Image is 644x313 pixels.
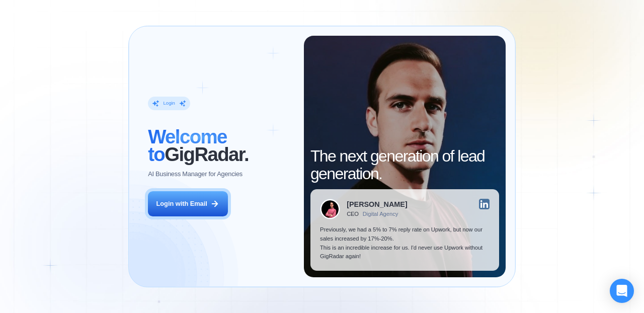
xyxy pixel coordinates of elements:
h2: ‍ GigRadar. [148,128,294,163]
span: Welcome to [148,126,227,165]
button: Login with Email [148,191,227,216]
div: Open Intercom Messenger [610,279,634,303]
div: Login with Email [156,199,207,208]
p: AI Business Manager for Agencies [148,170,243,179]
div: CEO [347,211,359,217]
h2: The next generation of lead generation. [310,147,499,183]
div: [PERSON_NAME] [347,201,407,208]
p: Previously, we had a 5% to 7% reply rate on Upwork, but now our sales increased by 17%-20%. This ... [320,225,490,261]
div: Digital Agency [363,211,398,217]
div: Login [164,100,175,107]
